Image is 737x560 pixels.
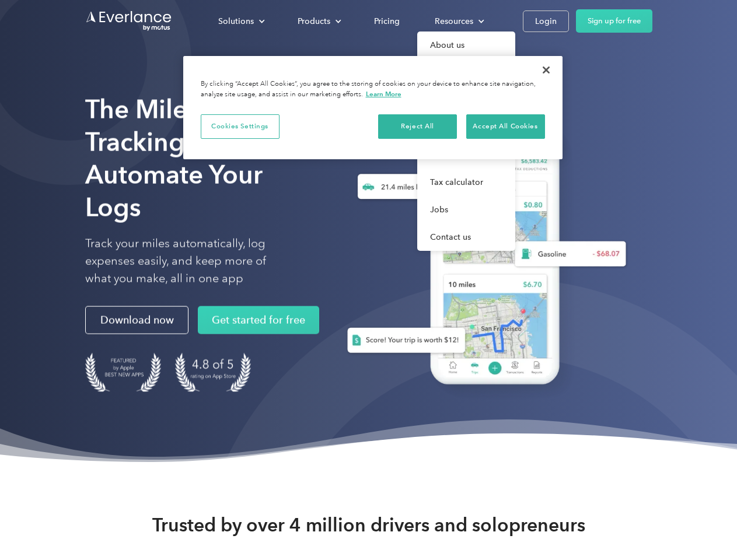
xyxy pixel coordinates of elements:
[423,11,494,32] div: Resources
[466,114,545,139] button: Accept All Cookies
[576,9,652,33] a: Sign up for free
[417,32,515,59] a: About us
[85,10,173,32] a: Go to homepage
[329,111,635,402] img: Everlance, mileage tracker app, expense tracking app
[417,169,515,196] a: Tax calculator
[201,79,545,100] div: By clicking “Accept All Cookies”, you agree to the storing of cookies on your device to enhance s...
[533,57,559,83] button: Close
[85,353,161,392] img: Badge for Featured by Apple Best New Apps
[298,14,330,29] div: Products
[207,11,274,32] div: Solutions
[152,513,585,537] strong: Trusted by over 4 million drivers and solopreneurs
[362,11,411,32] a: Pricing
[183,56,563,159] div: Privacy
[535,14,557,29] div: Login
[417,32,515,251] nav: Resources
[417,223,515,251] a: Contact us
[374,14,400,29] div: Pricing
[417,196,515,223] a: Jobs
[198,306,319,334] a: Get started for free
[175,353,251,392] img: 4.9 out of 5 stars on the app store
[523,10,569,32] a: Login
[85,306,188,334] a: Download now
[435,14,473,29] div: Resources
[286,11,351,32] div: Products
[378,114,457,139] button: Reject All
[183,56,563,159] div: Cookie banner
[218,14,254,29] div: Solutions
[85,235,294,288] p: Track your miles automatically, log expenses easily, and keep more of what you make, all in one app
[201,114,280,139] button: Cookies Settings
[366,90,401,98] a: More information about your privacy, opens in a new tab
